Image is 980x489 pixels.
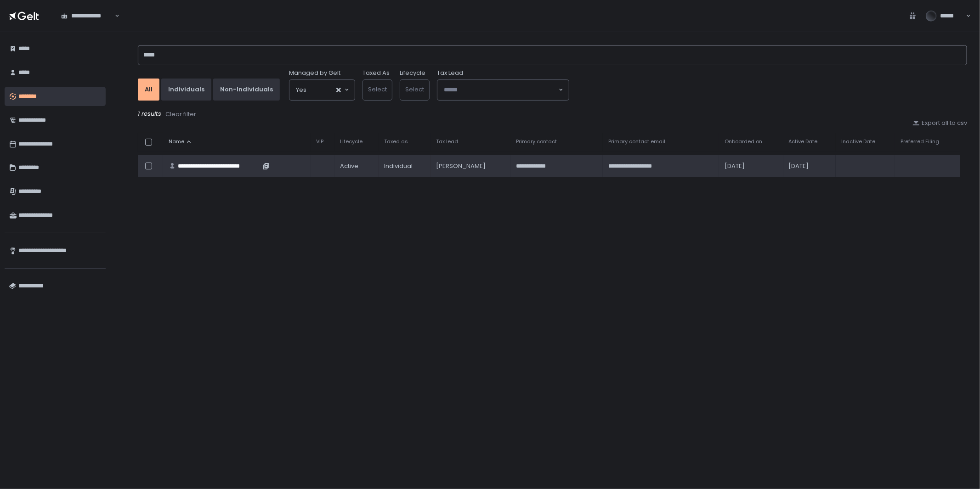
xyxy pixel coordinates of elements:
span: Preferred Filing [901,138,939,145]
button: Non-Individuals [213,79,280,101]
span: VIP [316,138,323,145]
div: Individuals [168,85,204,94]
span: Onboarded on [725,138,762,145]
span: active [340,162,358,170]
div: 1 results [138,110,967,119]
span: Lifecycle [340,138,363,145]
button: Individuals [161,79,211,101]
div: Individual [384,162,425,170]
label: Taxed As [363,69,390,77]
span: Tax lead [436,138,459,145]
span: Inactive Date [841,138,875,145]
button: Export all to csv [912,119,967,127]
input: Search for option [444,85,558,95]
div: Non-Individuals [220,85,273,94]
span: Name [169,138,184,145]
button: Clear filter [165,110,197,119]
div: [PERSON_NAME] [436,162,505,170]
span: Primary contact email [608,138,665,145]
div: [DATE] [725,162,777,170]
div: [DATE] [789,162,830,170]
span: Active Date [789,138,818,145]
div: - [901,162,955,170]
div: All [145,85,153,94]
span: Select [368,85,387,94]
input: Search for option [306,85,335,95]
span: Managed by Gelt [289,69,340,77]
span: Tax Lead [437,69,463,77]
div: Search for option [55,6,119,25]
span: Primary contact [516,138,557,145]
div: Clear filter [165,110,196,118]
span: Yes [296,85,306,95]
button: All [138,79,159,101]
span: Taxed as [384,138,408,145]
div: Search for option [437,80,569,100]
span: Select [405,85,424,94]
label: Lifecycle [400,69,425,77]
div: - [841,162,889,170]
button: Clear Selected [336,88,341,92]
div: Search for option [289,80,355,100]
